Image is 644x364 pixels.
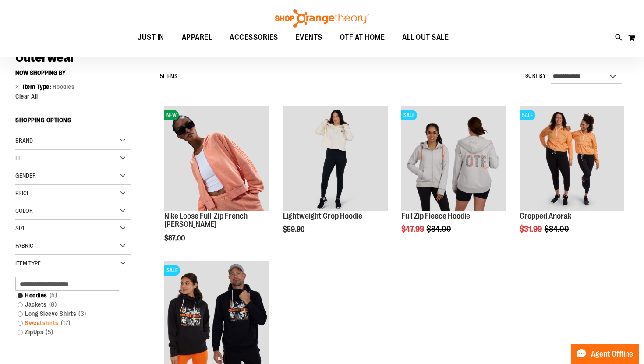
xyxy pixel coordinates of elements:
span: $84.00 [545,225,570,233]
span: ACCESSORIES [230,28,278,47]
span: Hoodies [53,83,75,90]
span: $84.00 [427,225,453,233]
h2: Items [160,70,178,83]
a: Hoodies5 [13,291,124,300]
div: product [160,101,273,265]
span: $87.00 [164,234,186,242]
span: SALE [401,110,417,120]
div: product [279,101,392,256]
span: Item Type [23,83,53,90]
a: Clear All [15,93,131,99]
a: Lightweight Crop Hoodie [283,106,388,212]
a: Sweatshirts17 [13,318,124,328]
span: Clear All [15,93,38,100]
span: APPAREL [182,28,212,47]
span: 17 [59,318,73,328]
span: 5 [47,291,60,300]
img: Main Image of 1457091 [401,106,506,210]
span: NEW [164,110,179,120]
a: Cropped Anorak primary imageSALE [520,106,624,212]
strong: Shopping Options [15,113,131,132]
span: Item Type [15,260,41,267]
span: $47.99 [401,225,425,233]
img: Cropped Anorak primary image [520,106,624,210]
span: Outerwear [15,50,75,65]
span: 8 [47,300,59,309]
span: SALE [164,265,180,276]
div: product [397,101,510,256]
span: Color [15,207,33,214]
span: Fit [15,155,23,162]
span: $31.99 [520,225,543,233]
span: 3 [76,309,88,318]
span: SALE [520,110,535,120]
img: Lightweight Crop Hoodie [283,106,388,210]
span: Fabric [15,242,33,249]
a: Long Sleeve Shirts3 [13,309,124,318]
div: product [515,101,629,256]
a: Lightweight Crop Hoodie [283,212,362,220]
button: Agent Offline [571,344,639,364]
a: Full Zip Fleece Hoodie [401,212,470,220]
img: Shop Orangetheory [274,9,370,28]
span: Agent Offline [591,350,633,358]
span: $59.90 [283,226,306,233]
span: EVENTS [296,28,322,47]
a: Nike Loose Full-Zip French Terry HoodieNEW [164,106,269,212]
span: Brand [15,137,33,144]
span: JUST IN [138,28,164,47]
span: 5 [43,328,56,337]
button: Now Shopping by [15,65,70,80]
span: Price [15,190,30,197]
a: ZipUps5 [13,328,124,337]
a: Cropped Anorak [520,212,571,220]
a: Main Image of 1457091SALE [401,106,506,212]
a: Nike Loose Full-Zip French [PERSON_NAME] [164,212,248,229]
span: 5 [160,73,163,79]
span: ALL OUT SALE [402,28,449,47]
span: Gender [15,172,36,179]
span: OTF AT HOME [340,28,385,47]
img: Nike Loose Full-Zip French Terry Hoodie [164,106,269,210]
span: Size [15,225,26,232]
a: Jackets8 [13,300,124,309]
label: Sort By [525,72,546,80]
